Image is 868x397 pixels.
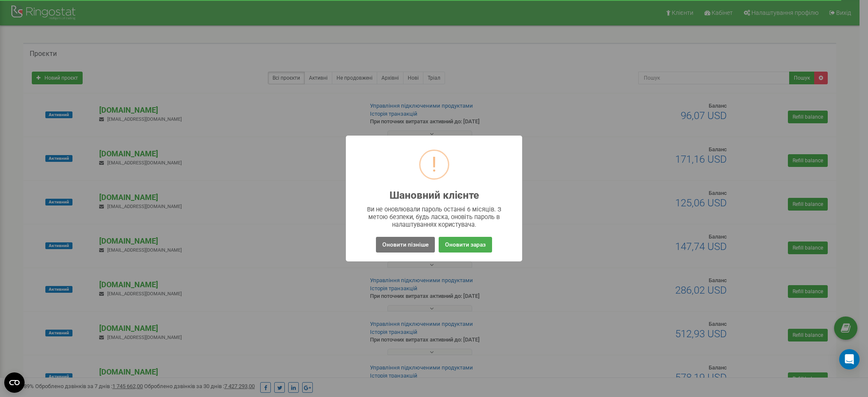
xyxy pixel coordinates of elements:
div: ! [431,151,437,178]
div: Ви не оновлювали пароль останні 6 місяців. З метою безпеки, будь ласка, оновіть пароль в налаштув... [363,205,506,228]
h2: Шановний клієнте [389,190,479,201]
button: Оновити зараз [439,237,492,253]
div: Open Intercom Messenger [839,349,860,369]
button: Open CMP widget [4,372,25,393]
button: Оновити пізніше [376,237,435,253]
